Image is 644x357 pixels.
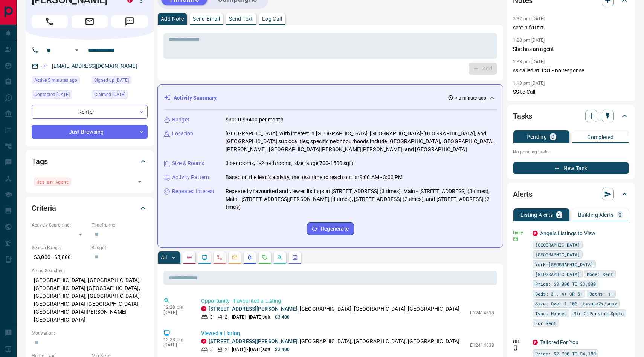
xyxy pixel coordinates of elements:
p: Add Note [161,16,184,21]
h2: Alerts [513,188,533,200]
p: [GEOGRAPHIC_DATA], with interest in [GEOGRAPHIC_DATA], [GEOGRAPHIC_DATA]-[GEOGRAPHIC_DATA], and [... [226,130,497,153]
p: Building Alerts [578,212,614,218]
svg: Requests [262,254,268,260]
p: Budget: [92,244,148,251]
p: E12414638 [470,310,494,316]
a: [EMAIL_ADDRESS][DOMAIN_NAME] [52,63,137,69]
p: $3,400 [275,314,290,320]
p: Send Email [193,16,220,21]
p: Opportunity - Favourited a Listing [201,297,494,305]
p: Actively Searching: [32,222,88,228]
p: 2 [225,346,227,353]
div: Wed Oct 15 2025 [32,76,88,87]
span: [GEOGRAPHIC_DATA] [535,241,580,248]
span: York-[GEOGRAPHIC_DATA] [535,260,593,268]
p: Activity Pattern [172,173,209,181]
div: Thu Oct 02 2025 [32,90,88,101]
svg: Calls [217,254,223,260]
p: [DATE] [163,310,190,315]
div: Tags [32,152,148,170]
p: 12:28 pm [163,305,190,310]
p: [DATE] - [DATE] sqft [232,346,270,353]
p: Areas Searched: [32,267,148,274]
p: Log Call [262,16,282,21]
div: Renter [32,105,148,119]
span: Message [111,15,148,28]
span: Has an Agent [37,178,69,185]
span: Beds: 3+, 4+ OR 5+ [535,290,583,297]
svg: Agent Actions [292,254,298,260]
svg: Emails [232,254,238,260]
p: Timeframe: [92,222,148,228]
p: Daily [513,230,528,236]
p: Activity Summary [174,94,217,102]
p: [GEOGRAPHIC_DATA], [GEOGRAPHIC_DATA], [GEOGRAPHIC_DATA]-[GEOGRAPHIC_DATA], [GEOGRAPHIC_DATA], [GE... [32,274,148,326]
span: Contacted [DATE] [34,91,70,98]
p: No pending tasks [513,146,629,158]
span: [GEOGRAPHIC_DATA] [535,270,580,278]
svg: Lead Browsing Activity [201,254,208,260]
p: Listing Alerts [520,212,553,218]
p: sent a f/u txt [513,24,629,32]
p: Motivation: [32,330,148,337]
p: Search Range: [32,244,88,251]
p: E12414638 [470,342,494,349]
p: $3000-$3400 per month [226,116,284,124]
p: 2 [225,314,227,320]
p: Completed [587,135,614,140]
a: Tailored For You [540,339,578,345]
p: Location [172,130,193,138]
h2: Tasks [513,110,532,122]
a: Angel's Listings to View [540,230,595,236]
span: Size: Over 1,100 ft<sup>2</sup> [535,300,617,307]
p: < a minute ago [455,95,486,101]
p: SS to Call [513,88,629,96]
svg: Email [513,236,518,242]
p: Send Text [229,16,253,21]
span: Min 2 Parking Spots [574,310,624,317]
div: Criteria [32,199,148,217]
div: Just Browsing [32,125,148,139]
span: Mode: Rent [587,270,613,278]
svg: Opportunities [277,254,283,260]
div: property.ca [201,306,206,311]
p: Off [513,339,528,345]
a: [STREET_ADDRESS][PERSON_NAME] [209,338,298,344]
p: 1:28 pm [DATE] [513,38,545,43]
span: Baths: 1+ [589,290,613,297]
p: Viewed a Listing [201,329,494,337]
p: 3 bedrooms, 1-2 bathrooms, size range 700-1500 sqft [226,159,353,167]
p: All [161,255,167,260]
p: , [GEOGRAPHIC_DATA], [GEOGRAPHIC_DATA], [GEOGRAPHIC_DATA] [209,305,459,313]
p: , [GEOGRAPHIC_DATA], [GEOGRAPHIC_DATA], [GEOGRAPHIC_DATA] [209,337,459,345]
p: Based on the lead's activity, the best time to reach out is: 9:00 AM - 3:00 PM [226,173,403,181]
span: Call [32,15,68,28]
button: Open [134,176,145,187]
h2: Tags [32,155,47,167]
p: 3 [210,346,213,353]
span: Email [72,15,108,28]
h2: Criteria [32,202,56,214]
div: Wed Oct 01 2025 [92,76,148,87]
p: 1:13 pm [DATE] [513,81,545,86]
svg: Notes [186,254,192,260]
div: Tasks [513,107,629,125]
p: 0 [551,134,554,139]
p: Pending [526,134,547,139]
p: 2:32 pm [DATE] [513,16,545,21]
p: She has an agent [513,45,629,53]
p: $3,400 [275,346,290,353]
p: ss called at 1:31 - no response [513,67,629,75]
p: Budget [172,116,189,124]
svg: Listing Alerts [247,254,253,260]
div: property.ca [201,339,206,344]
span: Type: Houses [535,310,567,317]
p: 12:28 pm [163,337,190,342]
svg: Push Notification Only [513,345,518,351]
div: property.ca [533,231,538,236]
button: New Task [513,162,629,174]
p: 3 [210,314,213,320]
div: Alerts [513,185,629,203]
span: Price: $3,000 TO $3,800 [535,280,596,288]
span: Claimed [DATE] [94,91,125,98]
